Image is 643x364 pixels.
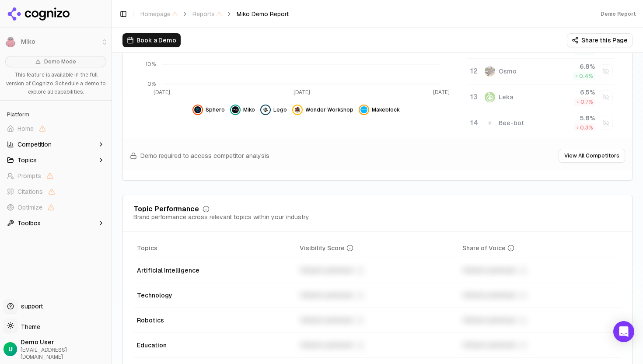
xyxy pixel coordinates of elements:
th: Topics [133,238,296,258]
div: Unlock premium [462,315,618,325]
span: Homepage [140,10,178,18]
span: Miko [243,106,255,113]
div: Unlock premium [300,265,455,276]
button: Hide wonder workshop data [292,105,353,115]
img: wonder workshop [294,106,301,113]
tspan: 0% [147,80,156,87]
div: Unlock premium [300,315,455,325]
div: 6.5 % [558,88,595,97]
button: Hide miko data [230,105,255,115]
span: Sphero [206,106,225,113]
tr: 14bee-botBee-bot5.8%0.3%Show bee-bot data [467,110,615,136]
span: Topics [137,244,157,252]
div: Technology [137,291,293,300]
div: Open Intercom Messenger [613,321,634,342]
span: Demo required to access competitor analysis [140,151,269,160]
img: bee-bot [485,118,495,128]
div: Unlock premium [300,290,455,301]
img: osmo [485,66,495,77]
span: Home [17,124,34,133]
div: Visibility Score [300,244,353,252]
button: Book a Demo [122,33,181,47]
div: Data table [133,238,622,358]
button: Hide makeblock data [359,105,400,115]
tspan: [DATE] [294,88,310,95]
span: Prompts [17,171,41,180]
div: Unlock premium [462,265,618,276]
button: Show osmo data [599,64,613,78]
button: Show leka data [599,90,613,104]
span: [EMAIL_ADDRESS][DOMAIN_NAME] [21,346,108,360]
span: U [8,345,13,353]
div: Bee-bot [499,119,524,127]
span: Citations [17,187,43,196]
span: Miko Demo Report [237,10,289,18]
div: Robotics [137,316,293,325]
span: Wonder Workshop [305,106,353,113]
span: 0.4 % [579,73,593,80]
span: Demo Mode [44,58,76,65]
nav: breadcrumb [140,10,289,18]
span: Competition [17,140,52,149]
div: Unlock premium [462,340,618,350]
tr: 13lekaLeka6.5%0.7%Show leka data [467,84,615,110]
button: Hide lego data [260,105,287,115]
div: Brand performance across relevant topics within your industry [133,213,309,221]
span: 0.7 % [580,98,593,105]
div: Topic Performance [133,206,199,213]
div: Education [137,341,293,350]
div: 13 [470,92,476,102]
div: Share of Voice [462,244,514,252]
img: sphero [194,106,201,113]
tspan: [DATE] [433,88,450,95]
button: Competition [3,137,108,151]
button: Share this Page [567,33,633,47]
div: Demo Report [601,10,636,17]
div: 14 [470,118,476,128]
img: makeblock [360,106,367,113]
button: Show bee-bot data [599,116,613,130]
tspan: [DATE] [154,88,170,95]
p: This feature is available in the full version of Cognizo. Schedule a demo to explore all capabili... [5,71,106,97]
span: Topics [17,156,37,164]
div: 12 [470,66,476,77]
button: Toolbox [3,216,108,230]
span: support [17,302,43,311]
tr: 12osmoOsmo6.8%0.4%Show osmo data [467,58,615,84]
div: Platform [3,108,108,122]
th: shareOfVoice [459,238,622,258]
div: Osmo [499,67,517,76]
button: Hide sphero data [192,105,225,115]
span: Optimize [17,203,42,212]
div: Leka [499,93,513,101]
div: 5.8 % [558,114,595,122]
div: Artificial Intelligence [137,266,293,275]
img: lego [262,106,269,113]
tspan: 10% [146,61,156,68]
span: Reports [192,10,222,18]
img: miko [232,106,239,113]
img: leka [485,92,495,102]
button: View All Competitors [559,149,625,163]
div: Unlock premium [300,340,455,350]
span: Toolbox [17,219,41,227]
div: 6.8 % [558,62,595,71]
th: visibilityScore [296,238,459,258]
span: Lego [273,106,287,113]
span: Demo User [21,338,108,346]
div: Unlock premium [462,290,618,301]
span: Makeblock [372,106,400,113]
span: Theme [17,323,40,331]
button: Topics [3,153,108,167]
span: 0.3 % [580,124,593,131]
